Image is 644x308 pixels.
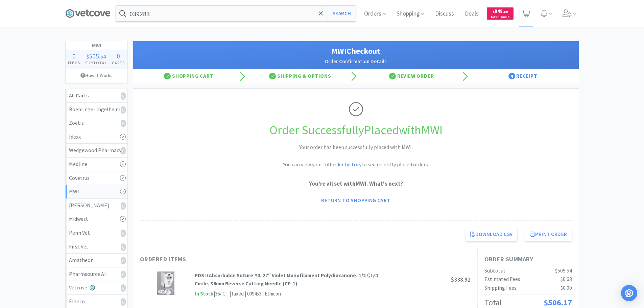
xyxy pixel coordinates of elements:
[69,229,124,237] div: Penn Vet
[466,228,518,241] a: Download CSV
[66,171,127,185] a: Covetrus
[66,116,127,130] a: Zoetis0
[121,243,126,251] i: 0
[121,271,126,278] i: 0
[121,120,126,127] i: 0
[117,52,120,60] span: 0
[555,267,572,274] span: $505.54
[621,285,637,301] div: Open Intercom Messenger
[66,240,127,254] a: First Vet0
[432,11,457,17] a: Discuss
[110,60,127,66] h4: Carts
[214,290,229,297] span: | 36/ CT
[121,202,126,210] i: 0
[69,201,124,210] div: [PERSON_NAME]
[157,271,174,295] img: 242a4108ec92475a8ebdbed1ba81aecf_12862.png
[356,69,468,83] div: Review Order
[69,119,124,127] div: Zoetis
[140,120,572,140] h1: Order Successfully Placed with MWI
[195,272,366,287] strong: PDS II Absorbable Suture #0, 27" Violet Monofilament Polydioxanone, 1/2 Circle, 36mm Reverse Cutt...
[484,284,517,292] div: Shipping Fees
[367,271,379,280] div: Qty:
[121,257,126,264] i: 0
[376,272,379,279] strong: 1
[560,284,572,291] span: $0.00
[100,53,106,60] span: 54
[121,106,126,114] i: 0
[72,52,76,60] span: 0
[69,297,124,306] div: Elanco
[316,193,395,207] a: Return to Shopping Cart
[484,275,520,284] div: Estimated Fees
[82,60,110,66] h4: Subtotal
[66,212,127,226] a: Midwest
[133,69,245,83] div: Shopping Cart
[69,92,89,99] strong: All Carts
[69,160,124,169] div: Medline
[69,283,124,292] div: Vetcove
[66,69,127,82] a: How It Works
[66,41,127,50] h1: MWI
[87,53,89,60] span: $
[69,215,124,223] div: Midwest
[462,11,481,17] a: Deals
[255,143,457,169] h2: Your order has been successfully placed with MWI. You can view your full to see recently placed o...
[331,161,361,168] a: order history
[229,290,281,298] div: | Taxed | 009453 | Ethicon
[66,185,127,199] a: MWI
[66,254,127,267] a: Amatheon0
[484,255,572,264] h1: Order Summary
[508,73,515,79] span: 4
[66,281,127,295] a: Vetcove0
[560,276,572,282] span: $0.63
[66,267,127,281] a: Pharmsource AH0
[69,146,124,155] div: Wedgewood Pharmacy
[69,270,124,279] div: Pharmsource AH
[121,284,126,292] i: 0
[140,255,343,264] h1: Ordered Items
[195,290,214,298] span: In Stock
[328,6,356,21] button: Search
[69,105,124,114] div: Boehringer Ingelheim
[121,298,126,306] i: 0
[116,6,356,21] input: Search by item, sku, manufacturer, ingredient, size...
[66,89,127,103] a: All Carts0
[493,8,508,14] span: 848
[484,266,505,275] div: Subtotal
[121,147,126,155] i: 0
[244,69,356,83] div: Shipping & Options
[69,174,124,183] div: Covetrus
[89,52,99,60] span: 505
[503,9,508,14] span: . 89
[69,242,124,251] div: First Vet
[493,9,495,14] span: $
[487,4,514,23] a: $848.89Cash Back
[69,133,124,141] div: Idexx
[140,57,572,66] h2: Order Confirmation Details
[66,130,127,144] a: Idexx
[66,60,83,66] h4: Items
[121,230,126,237] i: 0
[66,158,127,171] a: Medline
[82,53,110,60] div: .
[451,276,471,283] span: $338.92
[544,297,572,308] span: $506.17
[467,69,579,83] div: Receipt
[66,226,127,240] a: Penn Vet0
[66,103,127,117] a: Boehringer Ingelheim0
[69,256,124,265] div: Amatheon
[525,228,572,241] button: Print Order
[66,144,127,158] a: Wedgewood Pharmacy0
[66,199,127,213] a: [PERSON_NAME]0
[140,179,572,188] p: You're all set with MWI . What's next?
[140,45,572,57] h1: MWI Checkout
[69,187,124,196] div: MWI
[491,15,509,20] span: Cash Back
[121,92,126,100] i: 0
